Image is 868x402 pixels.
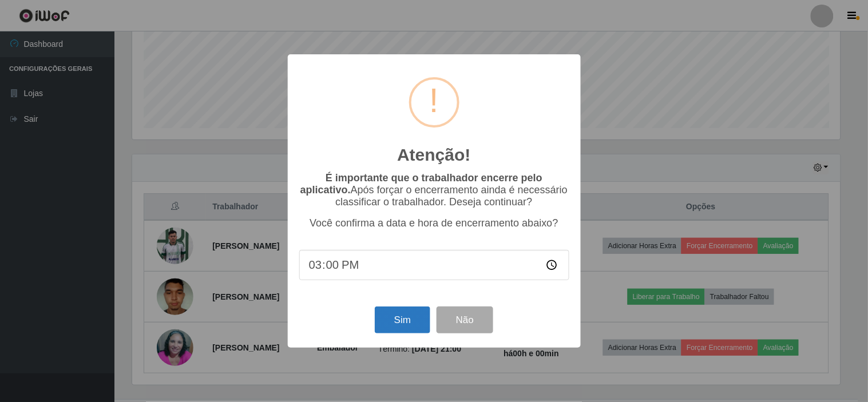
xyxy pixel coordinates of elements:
p: Após forçar o encerramento ainda é necessário classificar o trabalhador. Deseja continuar? [299,172,569,208]
button: Sim [375,307,430,333]
p: Você confirma a data e hora de encerramento abaixo? [299,217,569,229]
button: Não [437,307,493,333]
b: É importante que o trabalhador encerre pelo aplicativo. [300,172,542,196]
h2: Atenção! [397,145,470,165]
